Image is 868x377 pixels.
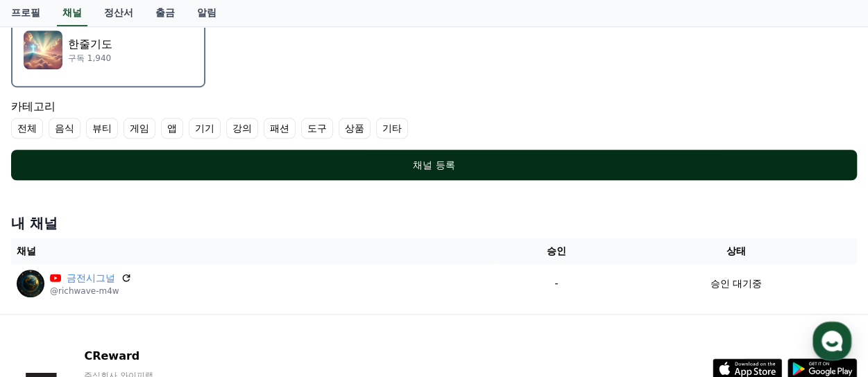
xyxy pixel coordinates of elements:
[49,118,80,139] label: 음식
[11,118,43,139] label: 전체
[339,118,371,139] label: 상품
[92,262,179,297] a: 대화
[11,150,857,180] button: 채널 등록
[68,53,112,64] p: 구독 1,940
[67,271,115,286] a: 금전시그널
[17,270,44,297] img: 금전시그널
[11,98,857,139] div: 카테고리
[189,118,221,139] label: 기기
[39,158,829,172] div: 채널 등록
[68,36,112,53] p: 한줄기도
[11,213,857,233] h4: 내 채널
[86,118,118,139] label: 뷰티
[50,286,132,297] p: @richwave-m4w
[503,277,609,291] p: -
[179,262,266,297] a: 설정
[4,262,92,297] a: 홈
[24,30,62,69] img: 한줄기도
[301,118,333,139] label: 도구
[161,118,183,139] label: 앱
[44,283,52,294] span: 홈
[710,277,762,291] p: 승인 대기중
[497,238,615,264] th: 승인
[124,118,155,139] label: 게임
[214,283,231,294] span: 설정
[376,118,408,139] label: 기타
[84,348,253,365] p: CReward
[127,283,144,295] span: 대화
[615,238,857,264] th: 상태
[264,118,296,139] label: 패션
[226,118,258,139] label: 강의
[11,238,497,264] th: 채널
